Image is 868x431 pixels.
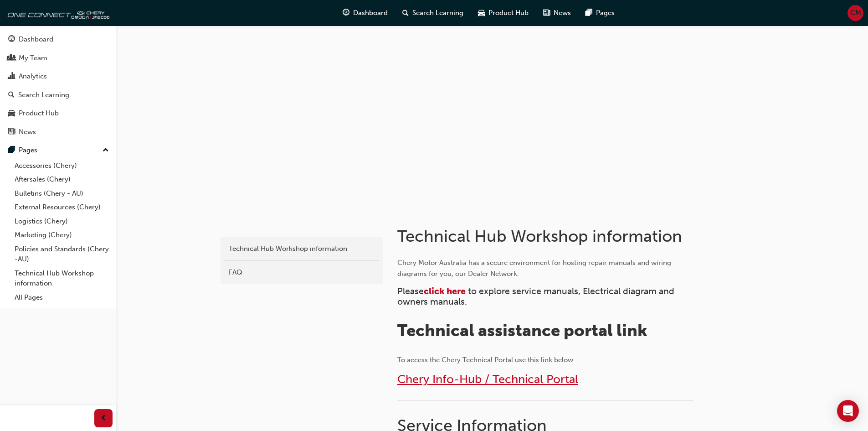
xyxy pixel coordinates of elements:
a: News [4,124,113,140]
span: Search Learning [412,8,463,18]
span: search-icon [402,7,409,19]
span: Dashboard [353,8,388,18]
div: Technical Hub Workshop information [229,244,375,254]
span: guage-icon [8,36,15,44]
a: Product Hub [4,105,113,122]
button: Pages [4,142,113,159]
a: pages-iconPages [578,4,622,22]
span: news-icon [543,7,550,19]
span: pages-icon [586,7,592,19]
div: Open Intercom Messenger [837,400,859,422]
div: FAQ [229,267,375,278]
a: Chery Info-Hub / Technical Portal [397,372,578,386]
a: External Resources (Chery) [11,200,113,214]
a: Accessories (Chery) [11,159,113,173]
button: CM [847,5,863,21]
span: chart-icon [8,73,15,81]
span: Product Hub [488,8,529,18]
button: DashboardMy TeamAnalyticsSearch LearningProduct HubNews [4,29,113,142]
div: News [19,127,36,137]
span: pages-icon [8,146,15,155]
div: Dashboard [19,34,53,45]
img: oneconnect [5,4,109,22]
a: search-iconSearch Learning [395,4,471,22]
a: Marketing (Chery) [11,228,113,242]
span: Please [397,286,424,296]
a: click here [424,286,466,296]
span: To access the Chery Technical Portal use this link below [397,356,573,364]
span: up-icon [103,145,109,156]
span: news-icon [8,128,15,136]
div: Analytics [19,71,47,82]
a: My Team [4,50,113,67]
a: Technical Hub Workshop information [11,266,113,291]
span: CM [850,8,861,18]
a: Dashboard [4,31,113,48]
span: to explore service manuals, Electrical diagram and owners manuals. [397,286,677,307]
span: search-icon [8,91,15,99]
span: Pages [596,8,615,18]
span: people-icon [8,54,15,62]
span: car-icon [8,109,15,118]
a: guage-iconDashboard [335,4,395,22]
span: guage-icon [343,7,349,19]
span: prev-icon [100,413,107,424]
a: Search Learning [4,87,113,104]
h1: Technical Hub Workshop information [397,226,696,246]
a: Analytics [4,68,113,85]
a: Technical Hub Workshop information [224,241,379,257]
a: Policies and Standards (Chery -AU) [11,242,113,266]
a: news-iconNews [536,4,578,22]
span: Chery Motor Australia has a secure environment for hosting repair manuals and wiring diagrams for... [397,259,673,278]
a: Bulletins (Chery - AU) [11,187,113,201]
a: Aftersales (Chery) [11,172,113,187]
a: Logistics (Chery) [11,214,113,228]
div: Product Hub [19,108,59,119]
span: car-icon [478,7,485,19]
span: Technical assistance portal link [397,321,647,340]
a: car-iconProduct Hub [471,4,536,22]
div: Search Learning [18,90,69,100]
a: All Pages [11,291,113,305]
div: My Team [19,53,47,63]
a: FAQ [224,265,379,280]
span: News [554,8,571,18]
div: Pages [19,145,37,156]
